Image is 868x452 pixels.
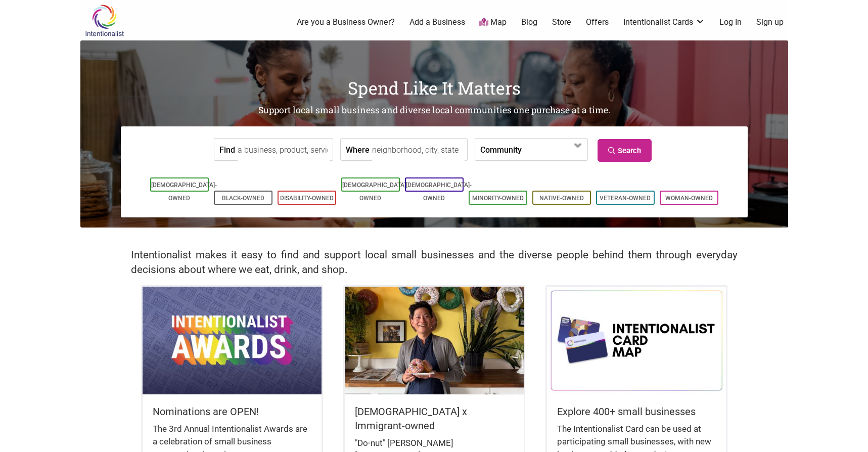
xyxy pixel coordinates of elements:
[297,17,395,28] a: Are you a Business Owner?
[623,17,705,28] a: Intentionalist Cards
[557,404,716,419] h5: Explore 400+ small businesses
[342,182,408,202] a: [DEMOGRAPHIC_DATA]-Owned
[406,182,472,202] a: [DEMOGRAPHIC_DATA]-Owned
[80,76,788,100] h1: Spend Like It Matters
[280,195,334,202] a: Disability-Owned
[598,139,652,162] a: Search
[756,17,784,28] a: Sign up
[80,104,788,117] h2: Support local small business and diverse local communities one purchase at a time.
[355,404,514,433] h5: [DEMOGRAPHIC_DATA] x Immigrant-owned
[153,404,311,419] h5: Nominations are OPEN!
[479,17,507,28] a: Map
[151,182,217,202] a: [DEMOGRAPHIC_DATA]-Owned
[131,248,738,277] h2: Intentionalist makes it easy to find and support local small businesses and the diverse people be...
[80,4,128,37] img: Intentionalist
[719,17,742,28] a: Log In
[472,195,524,202] a: Minority-Owned
[222,195,264,202] a: Black-Owned
[547,287,726,394] img: Intentionalist Card Map
[219,139,235,160] label: Find
[143,287,322,394] img: Intentionalist Awards
[409,17,465,28] a: Add a Business
[345,287,524,394] img: King Donuts - Hong Chhuor
[480,139,522,160] label: Community
[586,17,609,28] a: Offers
[665,195,713,202] a: Woman-Owned
[238,139,330,161] input: a business, product, service
[346,139,370,160] label: Where
[372,139,465,161] input: neighborhood, city, state
[600,195,651,202] a: Veteran-Owned
[539,195,584,202] a: Native-Owned
[521,17,537,28] a: Blog
[552,17,571,28] a: Store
